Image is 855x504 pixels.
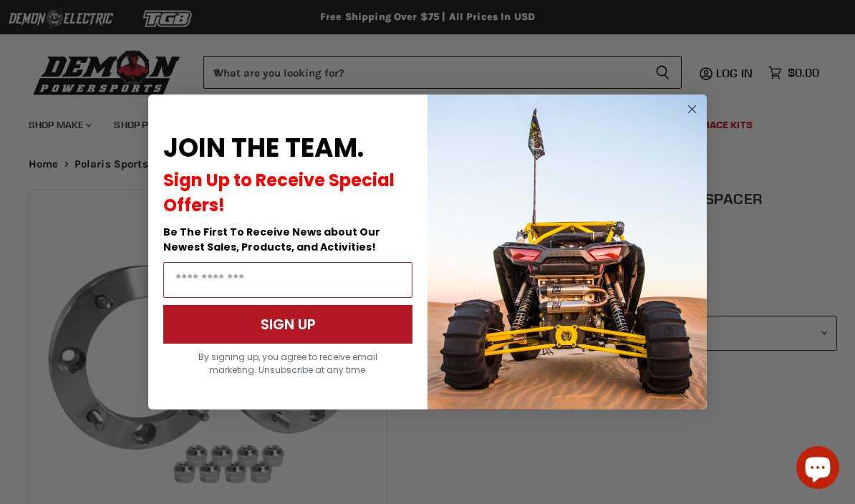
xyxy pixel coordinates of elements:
span: By signing up, you agree to receive email marketing. Unsubscribe at any time. [198,351,377,376]
span: JOIN THE TEAM. [163,130,364,166]
input: Email Address [163,262,412,298]
span: Be The First To Receive News about Our Newest Sales, Products, and Activities! [163,225,380,254]
button: SIGN UP [163,305,412,344]
img: a9095488-b6e7-41ba-879d-588abfab540b.jpeg [427,94,707,409]
span: Sign Up to Receive Special Offers! [163,168,395,217]
inbox-online-store-chat: Shopify online store chat [792,446,844,493]
button: Close dialog [683,100,701,118]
